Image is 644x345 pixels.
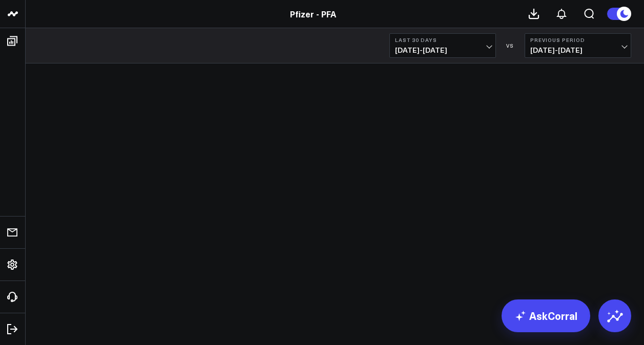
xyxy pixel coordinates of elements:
b: Last 30 Days [395,37,490,43]
button: Previous Period[DATE]-[DATE] [525,33,631,58]
b: Previous Period [530,37,626,43]
a: Pfizer - PFA [290,8,336,19]
button: Last 30 Days[DATE]-[DATE] [389,33,496,58]
a: AskCorral [502,299,590,332]
span: [DATE] - [DATE] [530,46,626,54]
span: [DATE] - [DATE] [395,46,490,54]
div: VS [501,42,520,49]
